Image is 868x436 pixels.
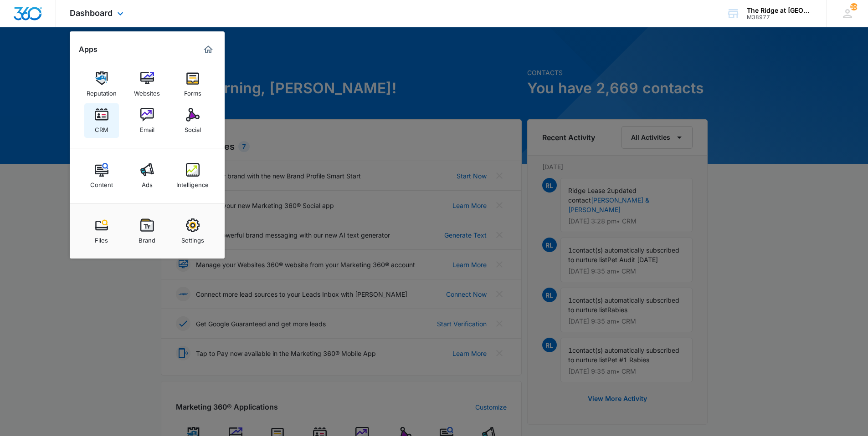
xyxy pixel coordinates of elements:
a: Forms [175,67,210,101]
span: Dashboard [70,8,113,18]
div: Websites [134,85,160,97]
a: Content [84,158,119,193]
a: Marketing 360® Dashboard [201,42,216,57]
div: Email [140,122,154,133]
a: CRM [84,103,119,138]
div: notifications count [850,3,858,10]
a: Ads [130,158,164,193]
span: 106 [850,3,858,10]
a: Reputation [84,67,119,101]
div: Reputation [87,85,117,97]
a: Settings [175,214,210,248]
div: Intelligence [176,177,209,188]
div: account id [747,14,813,20]
div: Settings [181,232,204,244]
div: Content [90,177,113,188]
h2: Apps [79,45,98,54]
a: Files [84,214,119,248]
a: Intelligence [175,158,210,193]
div: Files [95,232,108,244]
a: Social [175,103,210,138]
a: Websites [130,67,164,101]
div: Forms [184,85,201,97]
a: Brand [130,214,164,248]
a: Email [130,103,164,138]
div: Ads [142,177,153,188]
div: account name [747,7,813,14]
div: Brand [139,232,155,244]
div: CRM [95,122,108,133]
div: Social [185,122,201,133]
